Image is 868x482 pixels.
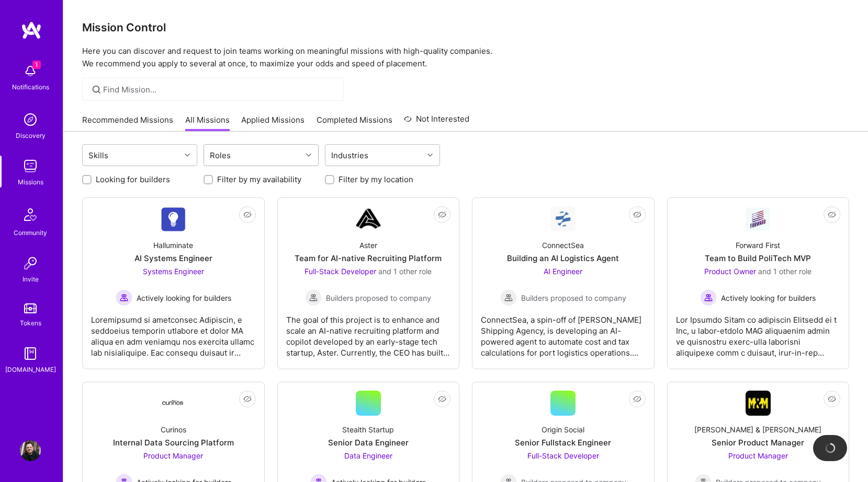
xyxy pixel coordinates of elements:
[507,253,619,264] div: Building an AI Logistics Agent
[103,84,336,95] input: Find Mission...
[82,114,173,132] a: Recommended Missions
[521,292,626,303] span: Builders proposed to company
[161,207,186,231] img: Company Logo
[143,451,203,460] span: Product Manager
[359,240,377,251] div: Aster
[217,174,301,185] label: Filter by my availability
[5,364,56,375] div: [DOMAIN_NAME]
[20,318,41,328] div: Tokens
[633,395,641,403] i: icon EyeClosed
[527,451,599,460] span: Full-Stack Developer
[758,267,811,276] span: and 1 other role
[185,152,190,158] i: icon Chevron
[438,210,446,219] i: icon EyeClosed
[344,451,392,460] span: Data Engineer
[241,114,305,132] a: Applied Missions
[295,253,442,264] div: Team for AI-native Recruiting Platform
[20,253,41,274] img: Invite
[91,84,103,96] i: icon SearchGrey
[137,292,231,303] span: Actively looking for builders
[704,267,756,276] span: Product Owner
[91,306,256,358] div: Loremipsumd si ametconsec Adipiscin, e seddoeius temporin utlabore et dolor MA aliqua en adm veni...
[328,437,409,448] div: Senior Data Engineer
[12,81,49,92] div: Notifications
[20,109,41,130] img: discovery
[82,45,849,70] p: Here you can discover and request to join teams working on meaningful missions with high-quality ...
[342,424,394,435] div: Stealth Startup
[481,306,646,358] div: ConnectSea, a spin-off of [PERSON_NAME] Shipping Agency, is developing an AI-powered agent to aut...
[828,395,836,403] i: icon EyeClosed
[286,306,451,358] div: The goal of this project is to enhance and scale an AI-native recruiting platform and copilot dev...
[438,395,446,403] i: icon EyeClosed
[317,114,392,132] a: Completed Missions
[542,240,584,251] div: ConnectSea
[185,114,230,132] a: All Missions
[544,267,582,276] span: AI Engineer
[243,210,252,219] i: icon EyeClosed
[728,451,788,460] span: Product Manager
[14,227,47,238] div: Community
[329,148,371,163] div: Industries
[305,289,322,306] img: Builders proposed to company
[515,437,611,448] div: Senior Fullstack Engineer
[633,210,641,219] i: icon EyeClosed
[18,177,43,187] div: Missions
[326,292,431,303] span: Builders proposed to company
[721,292,816,303] span: Actively looking for builders
[16,130,46,141] div: Discovery
[550,206,576,231] img: Company Logo
[694,424,821,435] div: [PERSON_NAME] & [PERSON_NAME]
[161,424,186,435] div: Curinos
[404,113,469,132] a: Not Interested
[542,424,584,435] div: Origin Social
[20,61,41,81] img: bell
[243,395,252,403] i: icon EyeClosed
[828,210,836,219] i: icon EyeClosed
[378,267,432,276] span: and 1 other role
[305,267,376,276] span: Full-Stack Developer
[700,289,717,306] img: Actively looking for builders
[705,253,811,264] div: Team to Build PoliTech MVP
[712,437,804,448] div: Senior Product Manager
[207,148,233,163] div: Roles
[86,148,111,163] div: Skills
[143,267,204,276] span: Systems Engineer
[82,21,849,34] h3: Mission Control
[676,306,841,358] div: Lor Ipsumdo Sitam co adipiscin Elitsedd ei t Inc, u labor-etdolo MAG aliquaenim admin ve quisnost...
[116,289,132,306] img: Actively looking for builders
[96,174,170,185] label: Looking for builders
[24,303,37,313] img: tokens
[736,240,780,251] div: Forward First
[153,240,193,251] div: Halluminate
[18,202,43,227] img: Community
[427,152,433,158] i: icon Chevron
[161,400,186,407] img: Company Logo
[134,253,212,264] div: AI Systems Engineer
[20,440,41,461] img: User Avatar
[500,289,517,306] img: Builders proposed to company
[306,152,311,158] i: icon Chevron
[32,61,41,69] span: 1
[20,156,41,177] img: teamwork
[339,174,413,185] label: Filter by my location
[746,391,771,416] img: Company Logo
[356,206,381,231] img: Company Logo
[22,274,39,285] div: Invite
[21,21,42,40] img: logo
[20,343,41,364] img: guide book
[746,207,771,231] img: Company Logo
[113,437,234,448] div: Internal Data Sourcing Platform
[825,442,836,454] img: loading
